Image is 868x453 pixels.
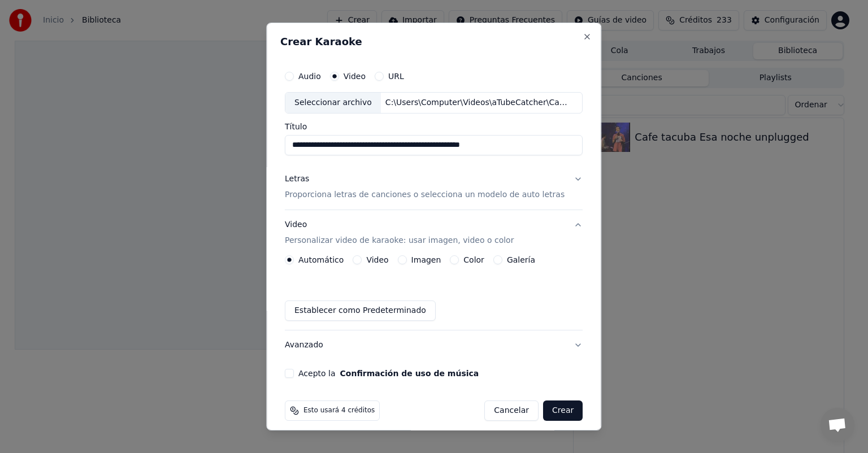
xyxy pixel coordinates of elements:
[464,256,485,264] label: Color
[340,369,479,377] button: Acepto la
[285,189,565,201] p: Proporciona letras de canciones o selecciona un modelo de auto letras
[298,256,344,264] label: Automático
[285,255,583,330] div: VideoPersonalizar video de karaoke: usar imagen, video o color
[285,123,583,130] label: Título
[485,400,539,421] button: Cancelar
[280,37,587,47] h2: Crear Karaoke
[344,72,366,80] label: Video
[411,256,441,264] label: Imagen
[285,93,381,113] div: Seleccionar archivo
[303,406,375,415] span: Esto usará 4 créditos
[543,400,583,421] button: Crear
[298,72,321,80] label: Audio
[381,97,573,108] div: C:\Users\Computer\Videos\aTubeCatcher\Café Tacuba - “Esa Noche” MTV UNPLUGGED (Audio Oficial) [2]...
[388,72,404,80] label: URL
[507,256,535,264] label: Galería
[285,173,309,185] div: Letras
[285,300,436,321] button: Establecer como Predeterminado
[285,330,583,360] button: Avanzado
[285,164,583,210] button: LetrasProporciona letras de canciones o selecciona un modelo de auto letras
[298,369,479,377] label: Acepto la
[285,210,583,255] button: VideoPersonalizar video de karaoke: usar imagen, video o color
[285,219,514,246] div: Video
[367,256,389,264] label: Video
[285,235,514,246] p: Personalizar video de karaoke: usar imagen, video o color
